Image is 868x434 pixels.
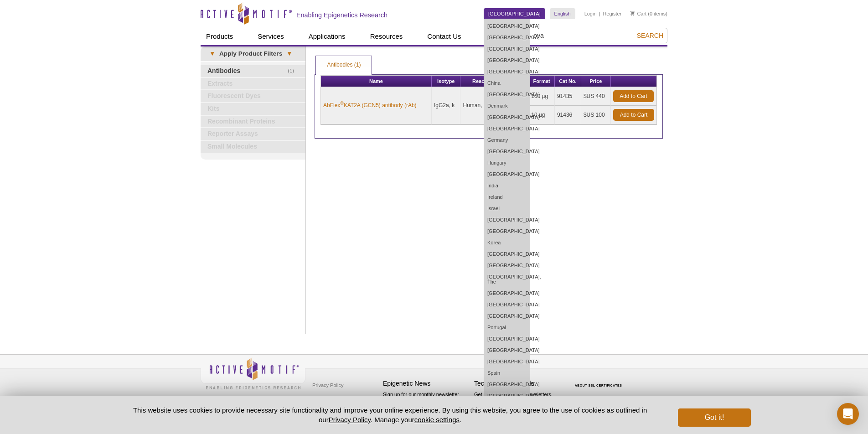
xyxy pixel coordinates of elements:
a: (1)Antibodies [201,65,305,77]
a: [GEOGRAPHIC_DATA] [484,390,530,402]
a: [GEOGRAPHIC_DATA] [484,89,530,100]
a: Contact Us [422,28,466,45]
th: Reactivity [460,76,508,87]
td: $US 100 [581,106,611,124]
a: Denmark [484,100,530,112]
a: Cart [630,10,646,17]
a: Reporter Assays [201,128,305,140]
button: Got it! [678,408,751,427]
th: Price [581,76,611,87]
td: 91436 [555,106,581,124]
a: Applications [303,28,351,45]
div: Open Intercom Messenger [837,403,859,425]
a: Terms & Conditions [310,392,358,406]
a: [GEOGRAPHIC_DATA], The [484,271,530,288]
table: Click to Verify - This site chose Symantec SSL for secure e-commerce and confidential communicati... [565,371,634,391]
img: Your Cart [630,11,635,15]
a: [GEOGRAPHIC_DATA] [484,66,530,77]
a: [GEOGRAPHIC_DATA] [484,43,530,55]
th: Name [321,76,432,87]
a: Hungary [484,157,530,169]
a: Add to Cart [613,109,654,121]
a: [GEOGRAPHIC_DATA] [484,169,530,180]
a: [GEOGRAPHIC_DATA] [484,21,530,32]
img: Active Motif, [201,355,305,392]
a: Login [584,10,597,17]
a: China [484,77,530,89]
h4: Epigenetic News [383,380,470,387]
th: Cat No. [555,76,581,87]
a: Antibodies (1) [316,56,372,74]
a: [GEOGRAPHIC_DATA] [484,248,530,260]
td: 100 µg [529,87,555,106]
a: Ireland [484,191,530,203]
a: [GEOGRAPHIC_DATA] [484,333,530,345]
a: Korea [484,237,530,248]
a: Israel [484,203,530,214]
span: Search [637,32,663,39]
h2: Enabling Epigenetics Research [296,11,387,19]
sup: ® [340,101,343,106]
th: Isotype [432,76,461,87]
a: Add to Cart [613,90,654,102]
p: This website uses cookies to provide necessary site functionality and improve your online experie... [117,405,663,424]
a: [GEOGRAPHIC_DATA] [484,345,530,356]
a: Fluorescent Dyes [201,90,305,102]
a: [GEOGRAPHIC_DATA] [484,299,530,310]
a: English [550,8,575,19]
a: ▾Apply Product Filters▾ [201,46,305,61]
li: (0 items) [630,8,667,19]
td: $US 440 [581,87,611,106]
button: Search [634,31,666,40]
a: [GEOGRAPHIC_DATA] [484,260,530,271]
a: Products [201,28,238,45]
span: ▾ [205,50,219,58]
h4: Technical Downloads [474,380,561,387]
a: [GEOGRAPHIC_DATA] [484,226,530,237]
a: Privacy Policy [329,416,371,424]
p: Get our brochures and newsletters, or request them by mail. [474,391,561,414]
a: AbFlex®KAT2A (GCN5) antibody (rAb) [323,101,417,109]
a: Portugal [484,322,530,333]
td: 10 µg [529,106,555,124]
p: Sign up for our monthly newsletter highlighting recent publications in the field of epigenetics. [383,391,470,422]
a: [GEOGRAPHIC_DATA] [484,146,530,157]
th: Format [529,76,555,87]
td: Human, Mouse [460,87,508,124]
a: [GEOGRAPHIC_DATA] [484,112,530,123]
td: 91435 [555,87,581,106]
a: [GEOGRAPHIC_DATA] [484,55,530,66]
a: Kits [201,103,305,115]
a: [GEOGRAPHIC_DATA] [484,123,530,134]
td: IgG2a, k [432,87,461,124]
a: About Us [480,28,520,45]
span: ▾ [282,50,296,58]
button: cookie settings [414,416,460,424]
a: [GEOGRAPHIC_DATA] [484,214,530,226]
a: Small Molecules [201,141,305,153]
li: | [599,8,600,19]
a: [GEOGRAPHIC_DATA] [484,8,545,19]
a: [GEOGRAPHIC_DATA] [484,288,530,299]
a: [GEOGRAPHIC_DATA] [484,379,530,390]
a: ABOUT SSL CERTIFICATES [575,384,622,387]
a: [GEOGRAPHIC_DATA] [484,356,530,367]
a: Recombinant Proteins [201,116,305,128]
a: Services [252,28,289,45]
a: Privacy Policy [310,378,346,392]
input: Keyword, Cat. No. [519,28,667,43]
a: India [484,180,530,191]
span: (1) [288,65,299,77]
a: Germany [484,134,530,146]
a: [GEOGRAPHIC_DATA] [484,32,530,43]
a: Spain [484,367,530,379]
a: Register [603,10,621,17]
a: [GEOGRAPHIC_DATA] [484,310,530,322]
a: Extracts [201,78,305,90]
a: Resources [365,28,408,45]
